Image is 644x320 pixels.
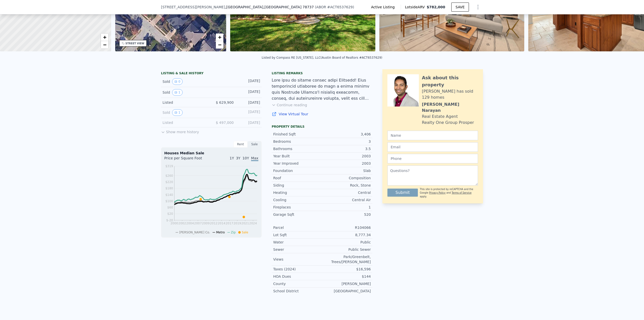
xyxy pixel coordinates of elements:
div: HOA Dues [273,274,322,279]
button: View historical data [172,89,183,96]
span: + [218,34,221,40]
div: Sewer [273,247,322,252]
button: SAVE [451,3,469,12]
div: [PERSON_NAME] [322,281,371,286]
div: Parcel [273,225,322,230]
div: Garage Sqft [273,212,322,217]
div: Sold [163,78,207,85]
span: 3Y [236,156,240,160]
div: 520 [322,212,371,217]
div: Sold [163,89,207,96]
span: $ 629,900 [216,100,234,104]
span: # ACT6537629 [327,5,353,9]
div: Composition [322,175,371,181]
span: 10Y [243,156,249,160]
div: [DATE] [238,89,260,96]
span: − [218,42,221,48]
tspan: 2002 [178,222,186,225]
div: [DATE] [238,78,260,85]
a: Zoom out [216,41,223,49]
div: [GEOGRAPHIC_DATA] [322,289,371,294]
tspan: 2009 [202,222,210,225]
div: [DATE] [238,100,260,105]
span: + [103,34,106,40]
button: Submit [387,189,418,197]
div: Taxes (2024) [273,267,322,272]
a: Terms of Service [452,191,471,194]
span: [STREET_ADDRESS][PERSON_NAME] [161,5,225,10]
div: Cooling [273,197,322,202]
tspan: $180 [165,187,173,190]
tspan: 2024 [249,222,257,225]
div: Bathrooms [273,146,322,151]
span: , [GEOGRAPHIC_DATA] 78737 [263,5,314,9]
div: Price per Square Foot [164,156,211,164]
div: 2003 [322,161,371,166]
a: Zoom out [101,41,108,49]
div: ( ) [315,5,354,10]
div: This site is protected by reCAPTCHA and the Google and apply. [420,188,478,198]
span: Sale [242,231,248,234]
div: Bedrooms [273,139,322,144]
tspan: 2004 [186,222,194,225]
div: Listed [163,100,207,105]
tspan: $260 [165,174,173,177]
span: ABOR [316,5,326,9]
a: View Virtual Tour [272,112,372,117]
input: Email [387,142,478,152]
div: Rent [233,141,248,148]
span: Max [251,156,258,161]
a: Zoom in [216,33,223,41]
tspan: $20 [167,212,173,216]
div: STREET VIEW [126,42,144,45]
div: 2003 [322,154,371,159]
div: [DATE] [238,109,260,116]
tspan: 2012 [210,222,218,225]
div: Houses Median Sale [164,151,258,156]
div: R104066 [322,225,371,230]
div: Central Air [322,197,371,202]
div: Real Estate Agent [422,114,458,120]
span: Zip [231,231,236,234]
span: $ 497,000 [216,121,234,125]
div: LISTING & SALE HISTORY [161,71,262,76]
div: Lore ipsu do sitame consec adipi Elitsedd! Eius temporincid utlaboree do magn a enima minimv quis... [272,77,372,101]
div: [PERSON_NAME] Narayan [422,101,478,114]
div: Central [322,190,371,195]
div: Views [273,257,322,262]
span: Lotside ARV [405,5,427,10]
div: Foundation [273,168,322,173]
div: School District [273,289,322,294]
button: Continue reading [272,102,307,108]
tspan: $140 [165,193,173,197]
div: Year Built [273,154,322,159]
div: $144 [322,274,371,279]
div: Ask about this property [422,74,478,88]
span: 1Y [230,156,234,160]
div: Fireplaces [273,205,322,210]
tspan: 2019 [233,222,241,225]
div: Rock, Stone [322,183,371,188]
div: Listed [163,120,207,125]
div: Finished Sqft [273,132,322,137]
tspan: $100 [165,199,173,203]
tspan: 2017 [226,222,233,225]
button: View historical data [172,78,183,85]
button: View historical data [172,109,183,116]
input: Name [387,131,478,140]
button: Show Options [473,2,483,12]
div: Sale [248,141,262,148]
div: Property details [272,125,372,129]
a: Privacy Policy [429,191,446,194]
div: $16,596 [322,267,371,272]
div: Listed by Compass RE [US_STATE], LLC (Austin Board of Realtors #ACT6537629) [262,56,382,59]
tspan: $220 [165,180,173,184]
div: Slab [322,168,371,173]
span: [PERSON_NAME] Co. [179,231,210,234]
span: Metro [216,231,225,234]
div: 1 [322,205,371,210]
tspan: 2007 [194,222,202,225]
button: Show more history [161,127,199,134]
tspan: $319 [165,164,173,168]
div: Year Improved [273,161,322,166]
